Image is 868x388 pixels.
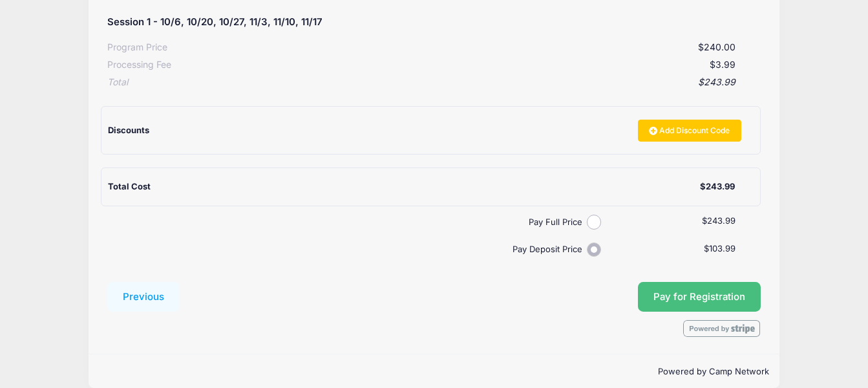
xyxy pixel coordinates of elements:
[112,216,586,229] label: Pay Full Price
[128,76,736,89] div: $243.99
[698,41,736,52] span: $240.00
[700,180,735,193] div: $243.99
[107,41,167,54] div: Program Price
[108,125,149,135] span: Discounts
[638,282,761,312] button: Pay for Registration
[702,215,736,228] label: $243.99
[107,58,171,72] div: Processing Fee
[171,58,736,72] div: $3.99
[108,180,700,193] div: Total Cost
[99,365,769,378] p: Powered by Camp Network
[107,282,180,312] button: Previous
[638,120,741,142] a: Add Discount Code
[107,17,323,28] h5: Session 1 - 10/6, 10/20, 10/27, 11/3, 11/10, 11/17
[107,76,128,89] div: Total
[112,243,586,256] label: Pay Deposit Price
[704,242,736,255] label: $103.99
